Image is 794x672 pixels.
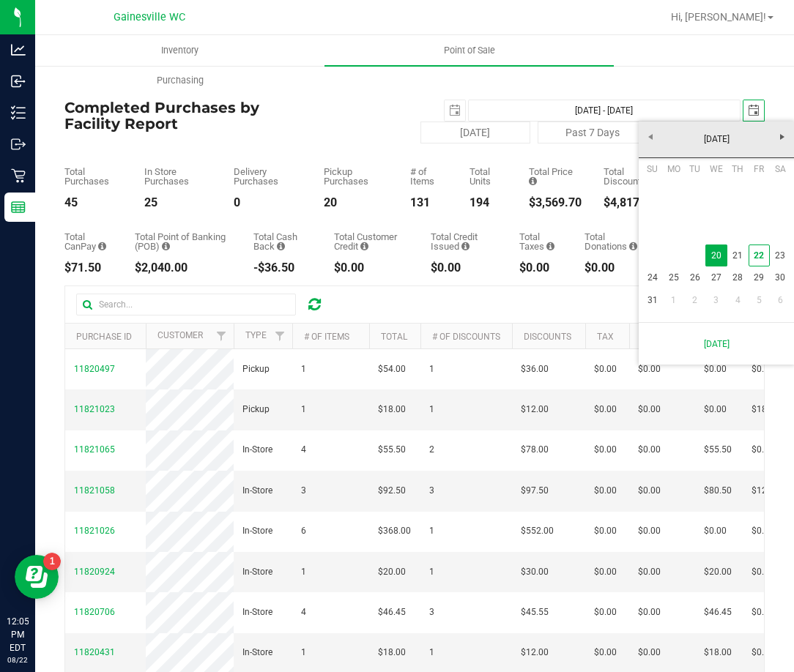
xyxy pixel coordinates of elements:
[663,266,684,289] a: 25
[234,197,302,209] div: 0
[242,443,272,457] span: In-Store
[594,443,617,457] span: $0.00
[597,332,614,342] a: Tax
[749,289,770,312] a: 5
[529,167,582,186] div: Total Price
[684,158,705,180] th: Tuesday
[429,605,434,619] span: 3
[594,565,617,579] span: $0.00
[445,100,465,121] span: select
[242,362,270,376] span: Pickup
[98,242,106,251] i: Sum of the successful, non-voided CanPay payment transactions for all purchases in the date range.
[242,484,272,498] span: In-Store
[245,330,267,340] a: Type
[11,74,26,89] inline-svg: Inbound
[242,403,270,417] span: Pickup
[704,484,732,498] span: $80.50
[705,244,727,267] td: Current focused date is Wednesday, August 20, 2025
[234,167,302,186] div: Delivery Purchases
[301,565,306,579] span: 1
[301,484,306,498] span: 3
[64,262,113,274] div: $71.50
[144,197,212,209] div: 25
[242,646,272,660] span: In-Store
[301,362,306,376] span: 1
[378,443,406,457] span: $55.50
[11,200,26,214] inline-svg: Reports
[638,443,661,457] span: $0.00
[304,332,349,342] a: # of Items
[521,362,549,376] span: $36.00
[162,242,170,251] i: Sum of the successful, non-voided point-of-banking payment transactions, both via payment termina...
[538,122,648,143] button: Past 7 Days
[524,332,571,342] a: Discounts
[752,524,774,538] span: $0.00
[15,555,59,599] iframe: Resource center
[74,404,115,414] span: 11821023
[642,158,663,180] th: Sunday
[157,330,203,340] a: Customer
[749,244,770,267] a: 22
[429,646,434,660] span: 1
[770,266,791,289] a: 30
[638,646,661,660] span: $0.00
[671,11,766,23] span: Hi, [PERSON_NAME]!
[638,403,661,417] span: $0.00
[334,232,409,251] div: Total Customer Credit
[268,324,292,348] a: Filter
[727,244,749,267] a: 21
[378,362,406,376] span: $54.00
[521,484,549,498] span: $97.50
[594,646,617,660] span: $0.00
[135,262,231,274] div: $2,040.00
[7,615,29,654] p: 12:05 PM EDT
[43,553,61,570] iframe: Resource center unread badge
[594,605,617,619] span: $0.00
[470,167,507,186] div: Total Units
[594,362,617,376] span: $0.00
[684,289,705,312] a: 2
[704,524,727,538] span: $0.00
[429,403,434,417] span: 1
[749,158,770,180] th: Friday
[770,244,791,267] a: 23
[11,168,26,183] inline-svg: Retail
[11,137,26,152] inline-svg: Outbound
[432,332,500,342] a: # of Discounts
[135,232,231,251] div: Total Point of Banking (POB)
[74,647,115,657] span: 11820431
[521,443,549,457] span: $78.00
[704,605,732,619] span: $46.45
[529,197,582,209] div: $3,569.70
[64,100,298,132] h4: Completed Purchases by Facility Report
[642,266,663,289] a: 24
[301,605,306,619] span: 4
[11,42,26,57] inline-svg: Analytics
[242,565,272,579] span: In-Store
[519,262,563,274] div: $0.00
[704,362,727,376] span: $0.00
[594,524,617,538] span: $0.00
[11,105,26,120] inline-svg: Inventory
[529,176,537,186] i: Sum of the total prices of all purchases in the date range.
[638,605,661,619] span: $0.00
[638,484,661,498] span: $0.00
[705,244,727,267] a: 20
[770,158,791,180] th: Saturday
[76,294,296,316] input: Search...
[74,364,115,374] span: 11820497
[209,324,234,348] a: Filter
[381,332,407,342] a: Total
[647,329,786,359] a: [DATE]
[431,232,497,251] div: Total Credit Issued
[141,44,218,57] span: Inventory
[378,565,406,579] span: $20.00
[429,484,434,498] span: 3
[360,242,368,251] i: Sum of the successful, non-voided payments using account credit for all purchases in the date range.
[429,565,434,579] span: 1
[301,646,306,660] span: 1
[546,242,554,251] i: Sum of the total taxes for all purchases in the date range.
[638,362,661,376] span: $0.00
[429,362,434,376] span: 1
